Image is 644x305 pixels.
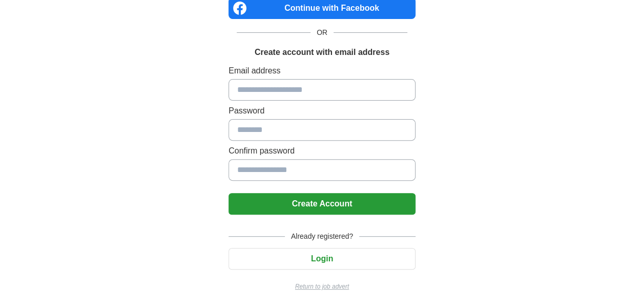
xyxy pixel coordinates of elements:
a: Return to job advert [228,282,416,291]
button: Create Account [228,193,416,215]
a: Login [228,254,416,263]
label: Email address [228,65,416,77]
h1: Create account with email address [255,46,389,59]
label: Confirm password [228,145,416,157]
label: Password [228,105,416,117]
span: Already registered? [285,231,359,242]
span: OR [310,27,334,38]
button: Login [228,248,416,270]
